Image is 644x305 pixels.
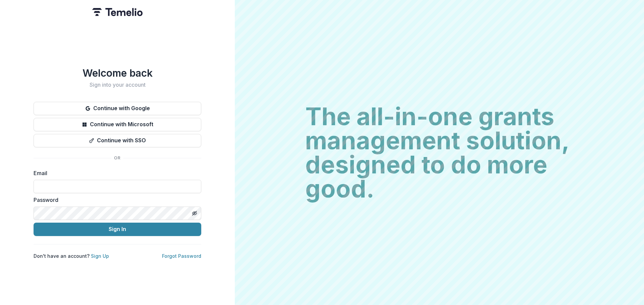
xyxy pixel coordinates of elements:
h2: Sign into your account [34,82,201,88]
button: Sign In [34,223,201,236]
label: Email [34,169,197,177]
p: Don't have an account? [34,252,109,259]
a: Sign Up [91,253,109,259]
a: Forgot Password [162,253,201,259]
button: Toggle password visibility [189,208,200,219]
img: Temelio [92,8,143,16]
button: Continue with Google [34,102,201,115]
h1: Welcome back [34,67,201,79]
button: Continue with SSO [34,134,201,147]
button: Continue with Microsoft [34,118,201,131]
label: Password [34,196,197,204]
